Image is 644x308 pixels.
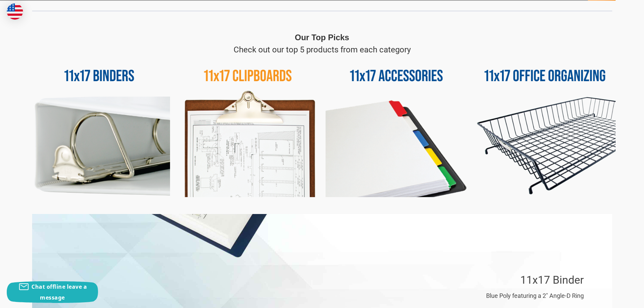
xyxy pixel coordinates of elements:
p: Check out our top 5 products from each category [234,44,411,56]
p: Our Top Picks [295,31,349,44]
span: Chat offline leave a message [31,283,87,301]
img: 11x17 Accessories [326,56,467,197]
p: 11x17 Binder [520,272,584,288]
p: Blue Poly featuring a 2" Angle-D Ring [486,291,584,300]
img: 11x17 Binders [28,56,170,197]
img: 11x17 Clipboards [177,56,319,197]
iframe: Google Customer Reviews [588,290,644,308]
img: duty and tax information for United States [7,3,23,20]
button: Chat offline leave a message [7,281,98,303]
img: 11x17 Office Organizing [474,56,616,197]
